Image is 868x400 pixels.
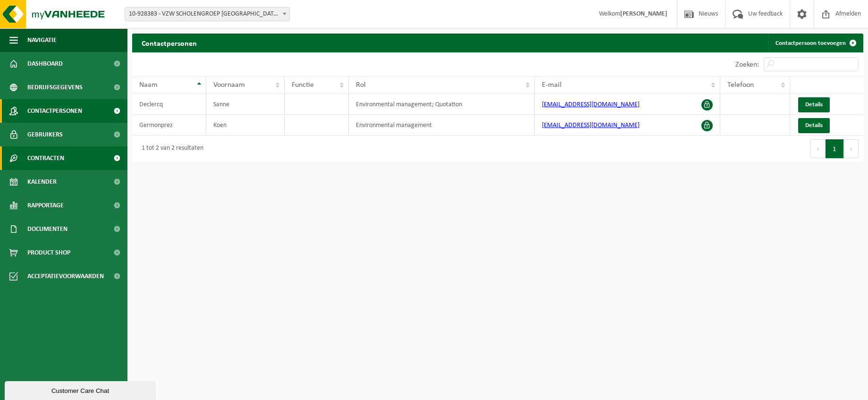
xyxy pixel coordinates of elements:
[542,101,640,108] a: [EMAIL_ADDRESS][DOMAIN_NAME]
[735,61,759,68] label: Zoeken:
[27,52,63,76] span: Dashboard
[292,81,314,89] span: Functie
[139,81,158,89] span: Naam
[542,81,562,89] span: E-mail
[27,76,83,99] span: Bedrijfsgegevens
[125,8,289,21] span: 10-928383 - VZW SCHOLENGROEP SINT-MICHIEL - CAMPUS BARNUM - ROESELARE
[206,94,285,115] td: Sanne
[349,115,535,136] td: Environmental management
[27,241,70,264] span: Product Shop
[125,7,290,21] span: 10-928383 - VZW SCHOLENGROEP SINT-MICHIEL - CAMPUS BARNUM - ROESELARE
[798,97,830,112] a: Details
[810,139,826,158] button: Previous
[5,379,158,400] iframe: chat widget
[137,140,203,157] div: 1 tot 2 van 2 resultaten
[132,34,206,52] h2: Contactpersonen
[349,94,535,115] td: Environmental management; Quotation
[356,81,366,89] span: Rol
[206,115,285,136] td: Koen
[768,34,862,52] a: Contactpersoon toevoegen
[805,102,823,108] span: Details
[826,139,844,158] button: 1
[27,170,57,194] span: Kalender
[844,139,859,158] button: Next
[27,217,67,241] span: Documenten
[213,81,245,89] span: Voornaam
[27,194,64,217] span: Rapportage
[132,115,206,136] td: Germonprez
[27,146,64,170] span: Contracten
[798,118,830,133] a: Details
[27,123,63,146] span: Gebruikers
[805,122,823,128] span: Details
[132,94,206,115] td: Declercq
[27,264,104,288] span: Acceptatievoorwaarden
[27,99,82,123] span: Contactpersonen
[620,10,667,17] strong: [PERSON_NAME]
[727,81,754,89] span: Telefoon
[542,122,640,129] a: [EMAIL_ADDRESS][DOMAIN_NAME]
[27,28,57,52] span: Navigatie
